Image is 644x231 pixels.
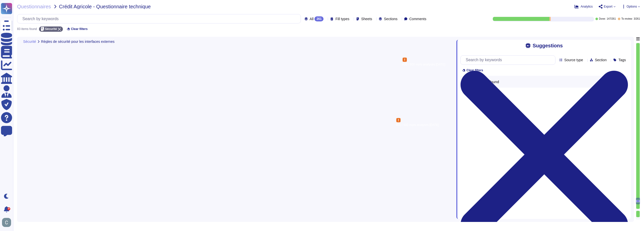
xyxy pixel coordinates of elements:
[45,27,57,30] span: Sécurité
[41,40,114,43] span: Règles de sécurité pour les interfaces externes
[621,18,633,20] span: To review:
[71,27,88,30] span: Clear filters
[581,5,593,8] span: Analytics
[2,218,11,227] img: user
[634,18,640,20] span: 3 / 261
[1,217,15,228] button: user
[361,17,372,21] span: Sheets
[384,17,397,21] span: Sections
[310,17,314,21] span: All
[463,56,555,64] input: Search by keywords
[7,207,10,210] div: 9+
[409,17,426,21] span: Comments
[23,40,36,43] span: Sécurité
[599,18,606,20] span: Done:
[314,16,324,21] div: 261
[604,5,613,8] span: Export
[335,17,349,21] span: Fill types
[575,5,593,9] button: Analytics
[17,27,37,30] div: 83 items found
[17,4,51,9] span: Questionnaires
[607,18,616,20] span: 147 / 261
[627,5,637,8] span: Options
[59,4,151,9] span: Crédit Agricole - Questionnaire technique
[20,14,301,23] input: Search by keywords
